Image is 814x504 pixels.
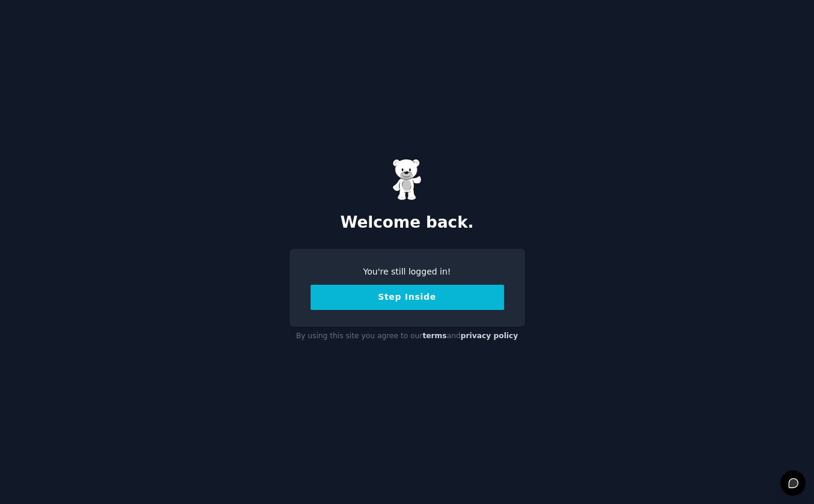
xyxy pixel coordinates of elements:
div: You're still logged in! [311,266,504,278]
a: Step Inside [311,292,504,302]
a: terms [422,332,446,340]
a: privacy policy [461,332,518,340]
div: By using this site you agree to our and [290,327,525,346]
img: Gummy Bear [392,159,422,201]
button: Step Inside [311,285,504,310]
h2: Welcome back. [290,213,525,232]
